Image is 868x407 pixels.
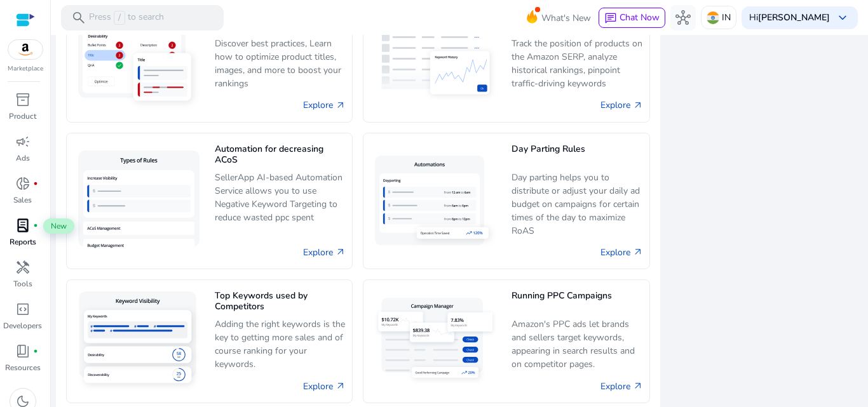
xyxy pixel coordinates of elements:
p: Developers [3,320,42,331]
a: Explore [303,380,346,393]
span: search [71,10,86,25]
img: Day Parting Rules [370,150,501,251]
p: Discover best practices, Learn how to optimize product titles, images, and more to boost your ran... [215,37,346,91]
p: Press to search [89,11,164,25]
p: Sales [13,194,32,206]
span: keyboard_arrow_down [835,10,850,25]
b: [PERSON_NAME] [758,11,830,23]
p: SellerApp AI-based Automation Service allows you to use Negative Keyword Targeting to reduce wast... [215,171,346,225]
span: book_4 [15,344,31,359]
span: arrow_outward [336,100,346,110]
span: What's New [541,7,591,29]
img: Listing Optimization [73,7,205,114]
img: in.svg [707,11,719,24]
p: Product [9,110,36,122]
span: arrow_outward [633,100,643,110]
span: arrow_outward [633,247,643,257]
button: chatChat Now [599,8,665,28]
img: Running PPC Campaigns [370,293,501,390]
p: IN [722,6,731,29]
p: Reports [10,236,36,248]
h5: Top Keywords used by Competitors [215,291,346,313]
span: New [43,218,74,234]
button: hub [670,5,696,30]
span: arrow_outward [633,381,643,391]
p: Hi [749,13,830,22]
span: code_blocks [15,302,31,317]
a: Explore [303,246,346,259]
span: hub [675,10,691,25]
span: inventory_2 [15,92,31,107]
p: Marketplace [8,64,43,74]
p: Amazon's PPC ads let brands and sellers target keywords, appearing in search results and on compe... [512,317,643,371]
p: Day parting helps you to distribute or adjust your daily ad budget on campaigns for certain times... [512,171,643,237]
p: Track the position of products on the Amazon SERP, analyze historical rankings, pinpoint traffic-... [512,37,643,91]
p: Ads [16,152,30,164]
p: Resources [5,362,41,373]
span: fiber_manual_record [33,349,38,354]
h5: Running PPC Campaigns [512,291,643,313]
span: fiber_manual_record [33,181,38,186]
p: Adding the right keywords is the key to getting more sales and of course ranking for your keywords. [215,317,346,371]
span: arrow_outward [336,381,346,391]
span: chat [604,12,617,25]
span: lab_profile [15,218,31,233]
img: Top Keywords used by Competitors [73,286,205,396]
img: amazon.svg [8,40,43,59]
h5: Day Parting Rules [512,144,643,166]
span: campaign [15,134,31,149]
img: Understanding Keyword rankings [370,15,501,106]
span: arrow_outward [336,247,346,257]
img: Automation for decreasing ACoS [73,145,205,257]
a: Explore [600,380,643,393]
h5: Automation for decreasing ACoS [215,144,346,166]
span: Chat Now [620,11,660,23]
p: Tools [13,278,32,290]
a: Explore [600,246,643,259]
span: fiber_manual_record [33,223,38,228]
span: handyman [15,260,31,275]
a: Explore [303,98,346,112]
a: Explore [600,98,643,112]
span: / [114,11,125,25]
span: donut_small [15,176,31,191]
